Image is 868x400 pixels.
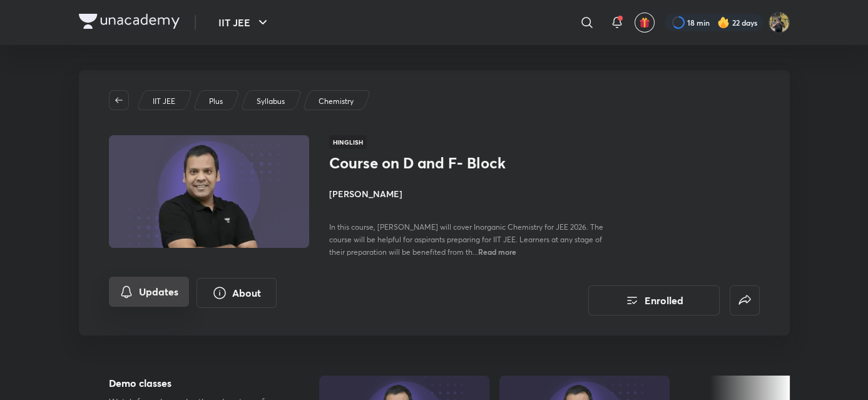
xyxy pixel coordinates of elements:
[478,247,516,257] span: Read more
[329,187,610,200] h4: [PERSON_NAME]
[768,12,790,33] img: KRISH JINDAL
[254,96,287,107] a: Syllabus
[197,278,277,308] button: About
[79,14,180,29] img: Company Logo
[329,154,534,172] h1: Course on D and F- Block
[153,96,175,107] p: IIT JEE
[635,13,655,33] button: avatar
[730,285,760,315] button: false
[717,16,730,29] img: streak
[319,96,354,107] p: Chemistry
[109,277,189,307] button: Updates
[329,222,603,257] span: In this course, [PERSON_NAME] will cover Inorganic Chemistry for JEE 2026. The course will be hel...
[207,96,225,107] a: Plus
[79,14,180,32] a: Company Logo
[211,10,278,35] button: IIT JEE
[257,96,285,107] p: Syllabus
[109,376,279,391] h5: Demo classes
[209,96,223,107] p: Plus
[329,135,367,149] span: Hinglish
[316,96,355,107] a: Chemistry
[588,285,720,315] button: Enrolled
[106,134,310,249] img: Thumbnail
[639,17,650,28] img: avatar
[150,96,177,107] a: IIT JEE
